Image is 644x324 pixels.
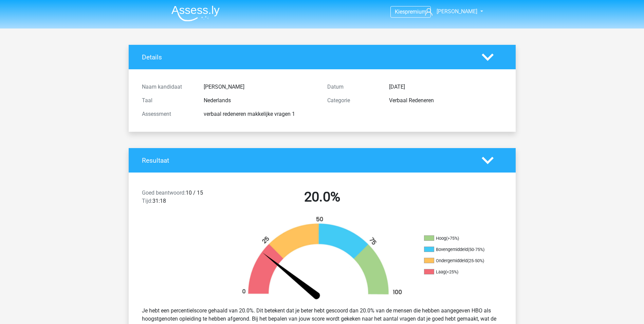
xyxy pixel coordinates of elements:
[422,7,478,16] a: [PERSON_NAME]
[384,83,508,91] div: [DATE]
[445,269,458,274] div: (<25%)
[405,8,426,15] span: premium
[391,7,430,16] a: Kiespremium
[171,5,220,21] img: Assessly
[384,96,508,105] div: Verbaal Redeneren
[468,247,484,252] div: (50-75%)
[199,96,322,105] div: Nederlands
[137,110,199,118] div: Assessment
[142,190,186,196] span: Goed beantwoord:
[142,53,472,61] h4: Details
[142,198,152,204] span: Tijd:
[231,216,414,301] img: 20.4cc17765580c.png
[322,96,384,105] div: Categorie
[142,157,472,164] h4: Resultaat
[424,269,492,275] li: Laag
[137,96,199,105] div: Taal
[424,235,492,241] li: Hoog
[137,83,199,91] div: Naam kandidaat
[467,258,484,263] div: (25-50%)
[424,247,492,253] li: Bovengemiddeld
[199,110,322,118] div: verbaal redeneren makkelijke vragen 1
[446,236,459,241] div: (>75%)
[137,189,229,208] div: 10 / 15 31:18
[395,8,405,15] span: Kies
[322,83,384,91] div: Datum
[437,8,477,15] span: [PERSON_NAME]
[199,83,322,91] div: [PERSON_NAME]
[235,189,410,205] h2: 20.0%
[424,258,492,264] li: Ondergemiddeld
